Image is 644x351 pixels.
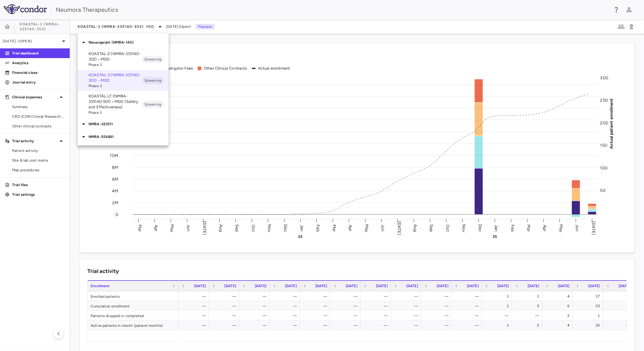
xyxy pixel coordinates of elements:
[78,49,169,70] div: KOASTAL-2 (NMRA-335140-302) • MDDPhase 3Screening
[89,134,169,139] p: NMRA-554861
[142,78,164,83] span: Screening
[78,36,169,49] div: Navacaprant (NMRA-140)
[89,121,169,127] p: NMRA-323511
[142,57,164,62] span: Screening
[89,40,169,45] p: Navacaprant (NMRA-140)
[142,102,164,107] span: Screening
[89,51,142,62] p: KOASTAL-2 (NMRA-335140-302) • MDD
[78,118,169,130] div: NMRA-323511
[89,72,142,83] p: KOASTAL-3 (NMRA-335140-303) • MDD
[78,130,169,143] div: NMRA-554861
[89,93,142,110] p: KOASTAL-LT (NMRA-335140-501) • MDD (Safety and Effectiveness)
[89,110,142,115] span: Phase 3
[78,70,169,91] div: KOASTAL-3 (NMRA-335140-303) • MDDPhase 3Screening
[89,83,142,89] span: Phase 3
[78,91,169,118] div: KOASTAL-LT (NMRA-335140-501) • MDD (Safety and Effectiveness)Phase 3Screening
[89,62,142,67] span: Phase 3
